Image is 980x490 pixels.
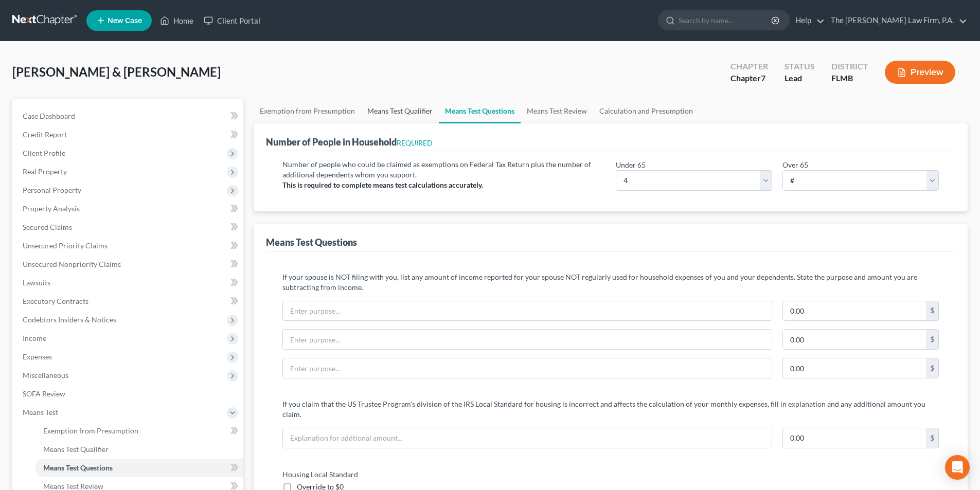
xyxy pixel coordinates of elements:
[761,73,765,83] span: 7
[23,352,52,361] span: Expenses
[23,371,68,379] span: Miscellaneous
[397,138,433,147] span: REQUIRED
[155,11,199,30] a: Home
[282,180,483,189] strong: This is required to complete means test calculations accurately.
[23,186,81,194] span: Personal Property
[23,130,67,139] span: Credit Report
[783,301,926,321] input: 0.00
[831,61,868,72] div: District
[23,408,58,416] span: Means Test
[23,278,50,287] span: Lawsuits
[14,292,243,311] a: Executory Contracts
[43,445,109,453] span: Means Test Qualifier
[14,199,243,218] a: Property Analysis
[277,469,605,480] label: Housing Local Standard
[616,159,646,170] label: Under 65
[23,315,116,324] span: Codebtors Insiders & Notices
[790,11,825,30] a: Help
[885,61,955,84] button: Preview
[282,399,939,420] p: If you claim that the US Trustee Program's division of the IRS Local Standard for housing is inco...
[679,11,773,30] input: Search by name...
[14,255,243,274] a: Unsecured Nonpriority Claims
[266,236,357,248] div: Means Test Questions
[945,455,970,480] div: Open Intercom Messenger
[785,61,815,72] div: Status
[108,17,142,25] span: New Case
[14,125,243,144] a: Credit Report
[12,64,221,79] span: [PERSON_NAME] & [PERSON_NAME]
[593,99,699,123] a: Calculation and Presumption
[14,237,243,255] a: Unsecured Priority Claims
[283,428,772,448] input: Explanation for addtional amount...
[23,260,121,268] span: Unsecured Nonpriority Claims
[43,463,113,472] span: Means Test Questions
[282,272,939,293] p: If your spouse is NOT filing with you, list any amount of income reported for your spouse NOT reg...
[254,99,361,123] a: Exemption from Presumption
[199,11,265,30] a: Client Portal
[23,167,67,176] span: Real Property
[283,301,772,321] input: Enter purpose...
[43,426,138,435] span: Exemption from Presumption
[283,358,772,378] input: Enter purpose...
[361,99,439,123] a: Means Test Qualifier
[831,72,868,84] div: FLMB
[266,136,433,148] div: Number of People in Household
[23,297,88,305] span: Executory Contracts
[35,422,243,440] a: Exemption from Presumption
[14,218,243,237] a: Secured Claims
[926,428,938,448] div: $
[35,440,243,459] a: Means Test Qualifier
[782,159,808,170] label: Over 65
[23,223,72,231] span: Secured Claims
[730,61,768,72] div: Chapter
[23,334,46,342] span: Income
[926,358,938,378] div: $
[926,330,938,349] div: $
[14,385,243,403] a: SOFA Review
[926,301,938,321] div: $
[283,330,772,349] input: Enter purpose...
[439,99,521,123] a: Means Test Questions
[23,149,65,157] span: Client Profile
[14,107,243,125] a: Case Dashboard
[826,11,967,30] a: The [PERSON_NAME] Law Firm, P.A.
[23,241,108,250] span: Unsecured Priority Claims
[783,358,926,378] input: 0.00
[23,112,75,120] span: Case Dashboard
[730,72,768,84] div: Chapter
[282,159,605,180] p: Number of people who could be claimed as exemptions on Federal Tax Return plus the number of addi...
[783,330,926,349] input: 0.00
[23,204,80,213] span: Property Analysis
[35,459,243,477] a: Means Test Questions
[785,72,815,84] div: Lead
[783,428,926,448] input: 0.00
[14,274,243,292] a: Lawsuits
[23,389,65,398] span: SOFA Review
[521,99,593,123] a: Means Test Review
